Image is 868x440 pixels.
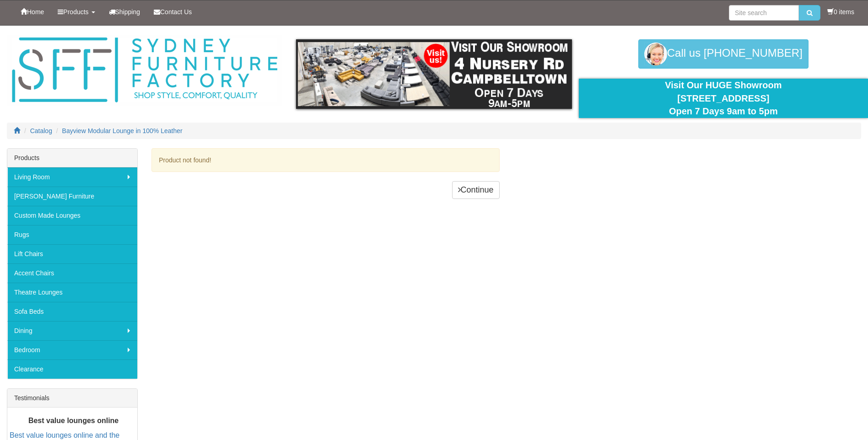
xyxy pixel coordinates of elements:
[7,340,137,360] a: Bedroom
[63,8,88,16] span: Products
[30,127,52,134] a: Catalog
[51,0,102,23] a: Products
[7,263,137,283] a: Accent Chairs
[160,8,192,16] span: Contact Us
[7,167,137,187] a: Living Room
[7,187,137,206] a: [PERSON_NAME] Furniture
[7,225,137,244] a: Rugs
[827,7,854,16] li: 0 items
[586,79,861,118] div: Visit Our HUGE Showroom [STREET_ADDRESS] Open 7 Days 9am to 5pm
[28,417,119,424] b: Best value lounges online
[7,206,137,225] a: Custom Made Lounges
[151,148,499,172] div: Product not found!
[7,35,282,106] img: Sydney Furniture Factory
[147,0,199,23] a: Contact Us
[7,389,137,408] div: Testimonials
[115,8,140,16] span: Shipping
[729,5,799,21] input: Site search
[7,283,137,302] a: Theatre Lounges
[7,244,137,263] a: Lift Chairs
[27,8,44,16] span: Home
[7,360,137,379] a: Clearance
[62,127,183,134] a: Bayview Modular Lounge in 100% Leather
[452,181,500,199] a: Continue
[296,39,571,109] img: showroom.gif
[7,321,137,340] a: Dining
[7,149,137,167] div: Products
[14,0,51,23] a: Home
[7,302,137,321] a: Sofa Beds
[102,0,147,23] a: Shipping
